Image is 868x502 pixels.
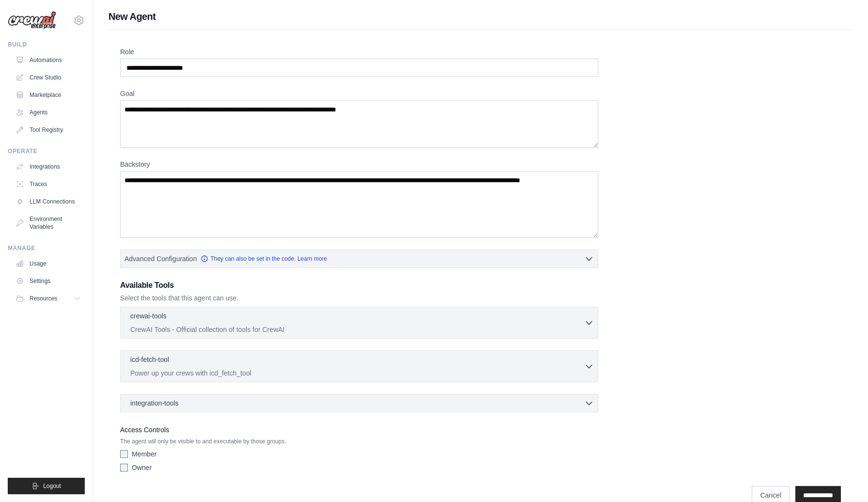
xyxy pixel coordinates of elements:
label: Backstory [120,159,598,169]
p: Power up your crews with icd_fetch_tool [130,368,584,378]
button: Logout [8,478,85,494]
button: icd-fetch-tool Power up your crews with icd_fetch_tool [124,355,594,378]
a: Usage [12,256,85,271]
a: Agents [12,105,85,120]
a: Marketplace [12,87,85,103]
a: Environment Variables [12,211,85,235]
label: Access Controls [120,424,598,436]
p: CrewAI Tools - Official collection of tools for CrewAI [130,325,584,334]
div: Operate [8,147,85,155]
button: crewai-tools CrewAI Tools - Official collection of tools for CrewAI [124,311,594,334]
a: Traces [12,176,85,192]
label: Role [120,47,598,57]
h1: New Agent [108,10,852,23]
h3: Available Tools [120,280,598,291]
a: Automations [12,52,85,68]
label: Goal [120,89,598,98]
span: integration-tools [130,398,179,408]
a: They can also be set in the code. Learn more [201,255,327,263]
a: Integrations [12,159,85,174]
p: The agent will only be visible to and executable by those groups. [120,438,598,445]
button: integration-tools [124,398,594,408]
span: Resources [30,295,57,302]
a: Settings [12,273,85,289]
label: Member [132,449,156,459]
div: Manage [8,244,85,252]
p: icd-fetch-tool [130,355,169,364]
p: Select the tools that this agent can use. [120,293,598,303]
button: Resources [12,291,85,306]
p: crewai-tools [130,311,167,321]
a: Tool Registry [12,122,85,138]
span: Advanced Configuration [124,254,197,264]
a: Crew Studio [12,70,85,85]
img: Logo [8,11,56,30]
div: Build [8,41,85,48]
span: Logout [43,482,61,490]
button: Advanced Configuration They can also be set in the code. Learn more [121,250,598,267]
label: Owner [132,463,152,472]
a: LLM Connections [12,194,85,209]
